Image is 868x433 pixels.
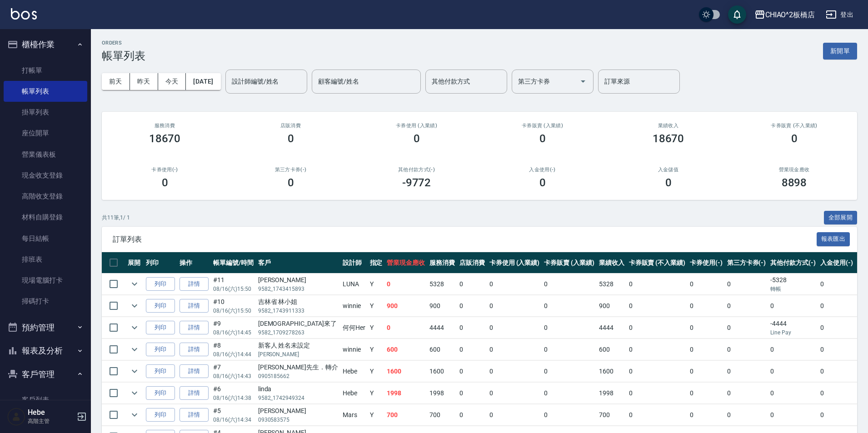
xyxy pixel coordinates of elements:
td: 0 [487,295,542,317]
a: 掃碼打卡 [4,291,87,312]
td: winnie [340,339,368,360]
h3: 8898 [782,176,807,189]
p: 共 11 筆, 1 / 1 [102,214,130,222]
td: 0 [542,383,597,404]
h3: 0 [665,176,672,189]
button: 列印 [146,386,175,400]
a: 現場電腦打卡 [4,270,87,291]
a: 材料自購登錄 [4,207,87,228]
td: #5 [211,404,256,426]
td: LUNA [340,274,368,295]
td: 0 [688,339,725,360]
th: 其他付款方式(-) [768,252,818,274]
div: [PERSON_NAME] [258,275,338,285]
td: 0 [818,404,855,426]
button: save [728,5,746,24]
td: 0 [688,361,725,382]
a: 每日結帳 [4,228,87,249]
th: 列印 [144,252,177,274]
td: Y [368,404,385,426]
div: 新客人 姓名未設定 [258,341,338,350]
button: 預約管理 [4,316,87,339]
td: 0 [627,404,688,426]
td: 0 [457,383,487,404]
p: 08/16 (六) 14:34 [213,416,254,424]
a: 帳單列表 [4,81,87,102]
td: 0 [725,295,768,317]
h2: ORDERS [102,40,145,46]
span: 訂單列表 [113,235,817,244]
button: CHIAO^2板橋店 [751,5,819,24]
p: 9582_1743415893 [258,285,338,293]
th: 帳單編號/時間 [211,252,256,274]
button: 報表匯出 [817,232,850,246]
p: Line Pay [770,328,816,337]
div: [PERSON_NAME]先生．轉介 [258,363,338,372]
h3: 18670 [653,132,684,145]
td: 1600 [384,361,427,382]
h2: 卡券販賣 (入業績) [490,123,594,129]
td: #11 [211,274,256,295]
td: 600 [384,339,427,360]
td: 0 [487,404,542,426]
td: 0 [627,383,688,404]
td: 700 [597,404,627,426]
td: #6 [211,383,256,404]
p: 0905185662 [258,372,338,380]
h3: 0 [791,132,798,145]
img: Logo [11,8,37,20]
td: 0 [384,317,427,338]
td: 0 [627,317,688,338]
h2: 第三方卡券(-) [239,167,343,173]
th: 設計師 [340,252,368,274]
a: 詳情 [180,299,209,313]
button: 列印 [146,364,175,378]
a: 報表匯出 [817,234,850,243]
td: 0 [818,383,855,404]
h3: 0 [162,176,168,189]
td: 0 [768,404,818,426]
td: 0 [725,404,768,426]
a: 詳情 [180,277,209,291]
p: 9582_1709278263 [258,328,338,337]
td: 0 [457,317,487,338]
p: 高階主管 [28,417,74,425]
p: 08/16 (六) 14:38 [213,394,254,402]
button: Open [576,74,590,89]
td: Hebe [340,361,368,382]
h2: 其他付款方式(-) [364,167,469,173]
td: 0 [688,295,725,317]
a: 現金收支登錄 [4,165,87,186]
button: 列印 [146,321,175,335]
h3: 0 [288,132,294,145]
td: Y [368,383,385,404]
div: 吉林省 林小姐 [258,297,338,307]
h3: 服務消費 [113,123,217,129]
p: 08/16 (六) 15:50 [213,307,254,315]
th: 客戶 [256,252,340,274]
button: 登出 [822,6,857,23]
button: 新開單 [823,43,857,60]
td: 700 [427,404,457,426]
a: 掛單列表 [4,102,87,123]
td: 4444 [427,317,457,338]
h2: 卡券販賣 (不入業績) [742,123,846,129]
h3: 0 [539,176,546,189]
th: 第三方卡券(-) [725,252,768,274]
a: 新開單 [823,46,857,55]
td: 0 [384,274,427,295]
button: [DATE] [186,73,220,90]
td: #9 [211,317,256,338]
td: 1998 [384,383,427,404]
td: 0 [457,295,487,317]
td: 0 [725,317,768,338]
button: expand row [128,299,141,313]
p: [PERSON_NAME] [258,350,338,358]
td: Y [368,317,385,338]
button: 全部展開 [824,211,858,225]
div: linda [258,384,338,394]
th: 卡券販賣 (不入業績) [627,252,688,274]
td: 0 [768,361,818,382]
th: 營業現金應收 [384,252,427,274]
button: expand row [128,408,141,422]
